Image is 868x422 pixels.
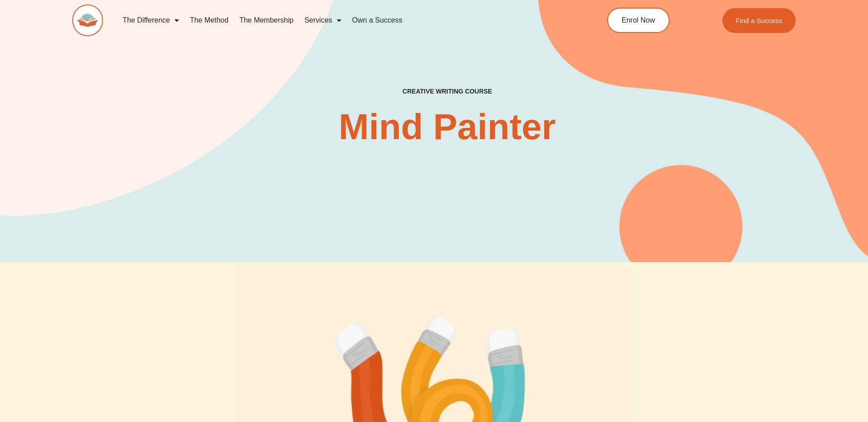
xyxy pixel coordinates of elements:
[117,10,184,31] a: The Difference
[184,10,234,31] a: The Method
[347,10,408,31] a: Own a Success
[339,109,556,145] h2: Mind Painter
[299,10,346,31] a: Services
[622,17,655,24] span: Enrol Now
[117,10,566,31] nav: Menu
[607,8,670,33] a: Enrol Now
[402,88,492,95] h4: Creative Writing Course
[736,17,782,24] span: Find a Success
[234,10,299,31] a: The Membership
[722,8,796,33] a: Find a Success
